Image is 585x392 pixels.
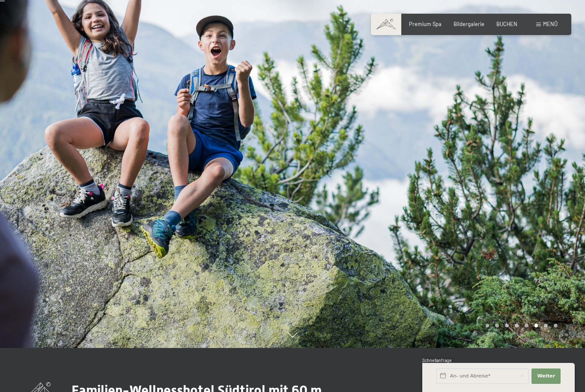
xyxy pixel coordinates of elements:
[454,21,484,27] a: Bildergalerie
[505,324,509,327] div: Carousel Page 3
[554,324,558,327] div: Carousel Page 8
[515,324,519,327] div: Carousel Page 4
[486,324,489,327] div: Carousel Page 1
[543,21,558,27] span: Menü
[422,358,452,363] span: Schnellanfrage
[525,324,528,327] div: Carousel Page 5
[495,324,499,327] div: Carousel Page 2
[534,324,538,327] div: Carousel Page 6 (Current Slide)
[531,368,561,384] button: Weiter
[483,324,558,327] div: Carousel Pagination
[409,21,442,27] a: Premium Spa
[537,373,555,380] span: Weiter
[496,21,517,27] a: BUCHEN
[544,324,548,327] div: Carousel Page 7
